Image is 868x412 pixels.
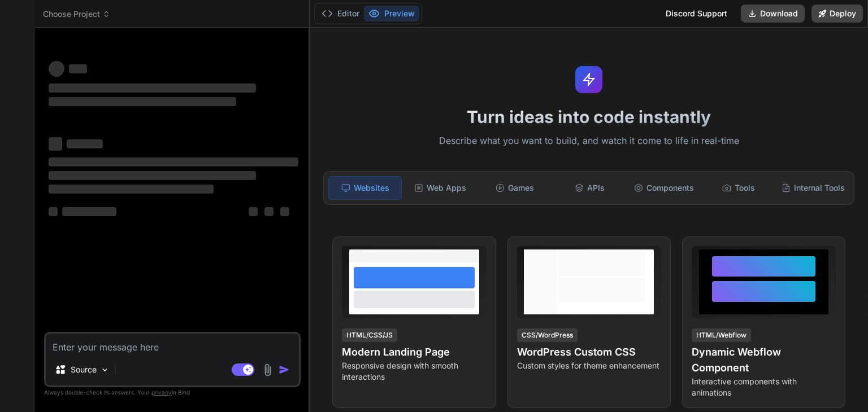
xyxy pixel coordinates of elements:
h1: Turn ideas into code instantly [316,107,861,127]
span: ‌ [49,171,256,180]
div: Websites [328,176,402,200]
div: APIs [553,176,626,200]
div: Components [628,176,700,200]
p: Always double-check its answers. Your in Bind [44,387,301,398]
div: Internal Tools [777,176,849,200]
div: Discord Support [659,5,734,23]
div: Games [479,176,551,200]
img: icon [279,364,290,375]
span: ‌ [49,157,298,166]
span: ‌ [49,84,256,93]
span: ‌ [264,207,274,216]
p: Custom styles for theme enhancement [517,360,661,371]
div: HTML/Webflow [692,328,751,342]
div: Tools [702,176,775,200]
span: ‌ [49,97,236,106]
div: HTML/CSS/JS [342,328,397,342]
span: ‌ [280,207,289,216]
h4: Dynamic Webflow Component [692,344,836,376]
p: Responsive design with smooth interactions [342,360,486,383]
span: ‌ [69,64,87,73]
div: Web Apps [404,176,476,200]
button: Download [741,5,805,23]
span: ‌ [62,207,116,216]
img: attachment [261,363,274,376]
img: Pick Models [100,365,110,375]
span: ‌ [249,207,258,216]
p: Source [71,364,97,375]
span: privacy [151,389,172,396]
span: ‌ [49,207,58,216]
p: Describe what you want to build, and watch it come to life in real-time [316,134,861,148]
button: Editor [317,6,364,21]
span: ‌ [49,137,62,151]
span: ‌ [67,139,103,148]
p: Interactive components with animations [692,376,836,398]
span: ‌ [49,185,214,194]
span: Choose Project [43,8,110,20]
h4: Modern Landing Page [342,344,486,360]
button: Deploy [811,5,863,23]
div: CSS/WordPress [517,328,578,342]
span: ‌ [49,61,64,77]
button: Preview [364,6,419,21]
h4: WordPress Custom CSS [517,344,661,360]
